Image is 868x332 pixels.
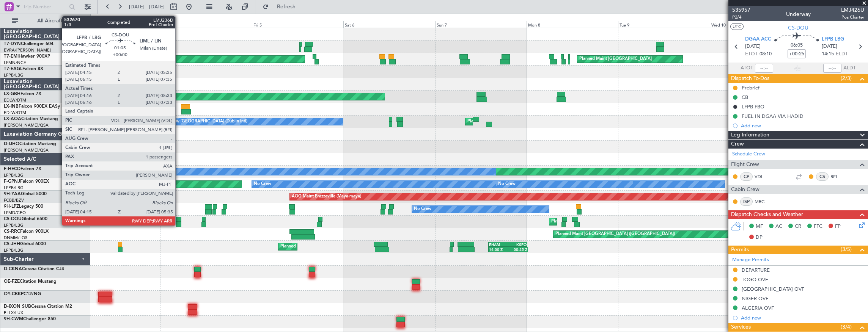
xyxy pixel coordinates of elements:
div: Prebrief [742,85,759,91]
div: Planned Maint [GEOGRAPHIC_DATA] ([GEOGRAPHIC_DATA]) [42,166,162,177]
a: F-HECDFalcon 7X [4,167,41,171]
div: Mon 8 [527,21,618,28]
span: Pos Charter [841,14,864,20]
span: 535957 [732,6,750,14]
span: (2/3) [841,74,852,82]
div: CP [740,172,753,181]
a: D-IJHOCitation Mustang [4,142,56,146]
div: Tue 9 [618,21,709,28]
a: FCBB/BZV [4,197,24,203]
a: CS-RRCFalcon 900LX [4,229,49,234]
span: T7-EMI [4,54,19,59]
div: CB [742,94,748,100]
span: (3/5) [841,245,852,253]
span: LFPB LBG [822,36,844,43]
a: CS-DOUGlobal 6500 [4,217,47,221]
div: Fri 5 [252,21,343,28]
a: LX-AOACitation Mustang [4,117,58,121]
div: KSFO [508,242,527,247]
button: Refresh [259,1,305,13]
span: [DATE] [822,43,837,50]
a: D-IXON SUBCessna Citation M2 [4,304,72,309]
div: DEPARTURE [742,267,770,273]
span: LX-AOA [4,117,21,121]
span: 08:10 [759,50,772,58]
a: [PERSON_NAME]/QSA [4,147,49,153]
span: Permits [731,246,749,254]
span: ALDT [843,64,856,72]
span: (3/4) [841,323,852,331]
span: Dispatch To-Dos [731,74,769,83]
span: 06:05 [791,42,803,49]
div: No Crew [414,204,431,215]
div: Thu 4 [160,21,252,28]
span: CS-DOU [4,217,22,221]
div: ALGERIA OVF [742,305,774,311]
a: EDLW/DTM [4,110,26,116]
span: ETOT [745,50,758,58]
div: Add new [741,315,864,321]
div: Planned Maint [GEOGRAPHIC_DATA] ([GEOGRAPHIC_DATA]) [467,116,587,127]
a: LX-GBHFalcon 7X [4,92,41,96]
a: CS-JHHGlobal 6000 [4,242,46,246]
a: MRC [755,198,772,205]
a: LFMD/CEQ [4,210,26,216]
span: P2/4 [732,14,750,20]
div: Planned Maint [GEOGRAPHIC_DATA] ([GEOGRAPHIC_DATA]) [280,241,400,252]
div: ISP [740,197,753,206]
a: F-GPNJFalcon 900EX [4,179,49,184]
a: OY-CBKPC12/NG [4,292,41,296]
div: Planned Maint [GEOGRAPHIC_DATA] ([GEOGRAPHIC_DATA]) [551,216,671,227]
span: Services [731,323,751,332]
span: Refresh [270,4,302,9]
div: EHAM [489,242,508,247]
button: UTC [730,23,744,30]
a: T7-EAGLFalcon 8X [4,67,43,71]
a: T7-EMIHawker 900XP [4,54,50,59]
span: D-IJHO [4,142,19,146]
span: CS-JHH [4,242,20,246]
span: DGAA ACC [745,36,771,43]
span: ELDT [836,50,848,58]
a: LFMN/NCE [4,60,26,66]
span: T7-DYN [4,42,21,46]
div: Planned Maint [GEOGRAPHIC_DATA] ([GEOGRAPHIC_DATA]) [93,216,213,227]
a: LFPB/LBG [4,222,24,228]
span: Flight Crew [731,160,759,169]
a: 9H-CWMChallenger 850 [4,317,56,321]
a: LFPB/LBG [4,185,24,191]
a: Schedule Crew [732,150,765,158]
span: 9H-LPZ [4,204,19,209]
a: 9H-YAAGlobal 5000 [4,192,47,196]
div: AOG Maint Brazzaville (Maya-maya) [292,191,361,202]
a: RFI [830,173,848,180]
span: T7-EAGL [4,67,22,71]
span: MF [756,223,763,230]
div: No Crew [254,179,271,190]
div: 00:25 Z [508,247,527,252]
div: Planned Maint [GEOGRAPHIC_DATA] ([GEOGRAPHIC_DATA]) [555,229,675,240]
div: [GEOGRAPHIC_DATA] OVF [742,286,804,292]
a: D-CKNACessna Citation CJ4 [4,267,64,271]
div: Add new [741,122,864,129]
div: CS [816,172,829,181]
span: FP [835,223,841,230]
a: Manage Permits [732,256,769,264]
div: Sun 7 [435,21,527,28]
a: T7-DYNChallenger 604 [4,42,53,46]
div: No Crew [113,166,130,177]
span: [DATE] - [DATE] [129,3,165,10]
span: Crew [731,140,744,149]
span: AC [775,223,782,230]
div: 14:00 Z [489,247,508,252]
span: LX-INB [4,104,19,109]
span: F-HECD [4,167,20,171]
div: Wed 10 [710,21,801,28]
div: Sat 6 [343,21,435,28]
span: All Aircraft [20,18,80,23]
a: [PERSON_NAME]/QSA [4,122,49,128]
input: --:-- [755,64,773,73]
div: [DATE] [92,15,105,22]
span: Leg Information [731,131,769,139]
a: LFPB/LBG [4,247,24,253]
